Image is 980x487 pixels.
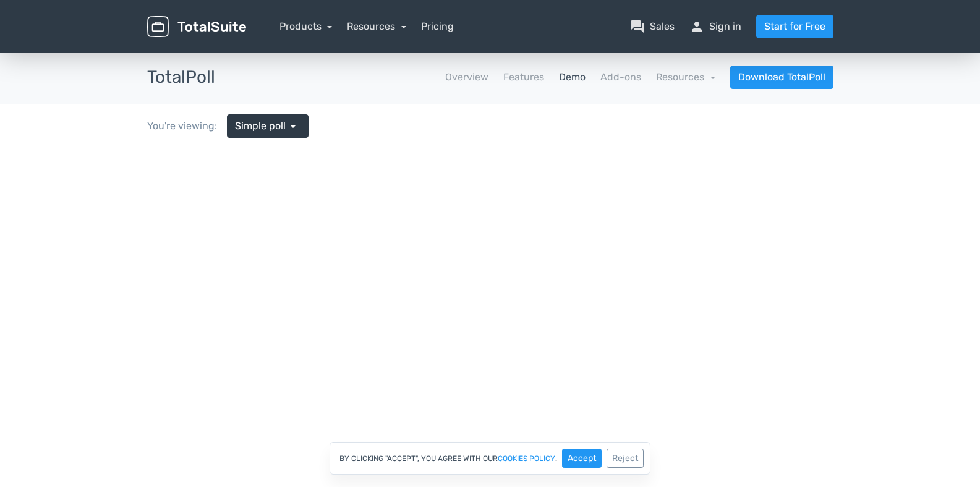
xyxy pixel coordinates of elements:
[235,119,286,133] span: Simple poll
[656,71,715,83] a: Resources
[630,19,675,34] a: question_answerSales
[559,70,586,85] a: Demo
[498,455,555,462] a: cookies policy
[600,70,641,85] a: Add-ons
[730,66,833,89] a: Download TotalPoll
[147,16,246,38] img: TotalSuite for WordPress
[607,449,644,468] button: Reject
[689,19,741,34] a: personSign in
[503,70,544,85] a: Features
[756,15,833,38] a: Start for Free
[562,449,602,468] button: Accept
[347,20,406,32] a: Resources
[147,119,227,133] div: You're viewing:
[227,114,309,138] a: Simple poll arrow_drop_down
[279,20,333,32] a: Products
[630,19,645,34] span: question_answer
[689,19,704,34] span: person
[147,68,215,87] h3: TotalPoll
[330,442,650,475] div: By clicking "Accept", you agree with our .
[421,19,454,34] a: Pricing
[286,119,300,133] span: arrow_drop_down
[445,70,488,85] a: Overview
